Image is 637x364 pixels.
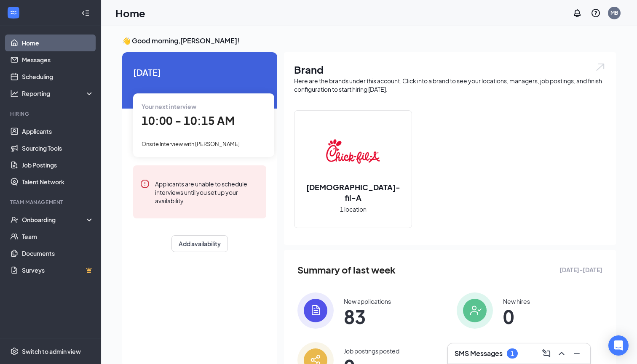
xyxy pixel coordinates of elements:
[142,114,235,128] span: 10:00 - 10:15 AM
[297,263,396,277] span: Summary of last week
[294,62,606,77] h1: Brand
[22,347,81,356] div: Switch to admin view
[22,228,94,245] a: Team
[503,309,530,324] span: 0
[297,292,334,329] img: icon
[22,262,94,279] a: SurveysCrown
[294,182,412,203] h2: [DEMOGRAPHIC_DATA]-fil-A
[142,141,240,147] span: Onsite Interview with [PERSON_NAME]
[22,89,94,98] div: Reporting
[22,35,94,51] a: Home
[294,77,606,93] div: Here are the brands under this account. Click into a brand to see your locations, managers, job p...
[557,348,567,359] svg: ChevronUp
[22,51,94,68] a: Messages
[171,235,228,252] button: Add availability
[326,125,380,178] img: Chick-fil-A
[22,173,94,190] a: Talent Network
[503,297,530,306] div: New hires
[344,297,391,306] div: New applications
[22,68,94,85] a: Scheduling
[122,36,616,45] h3: 👋 Good morning, [PERSON_NAME] !
[541,348,551,359] svg: ComposeMessage
[340,205,367,214] span: 1 location
[22,245,94,262] a: Documents
[9,8,18,17] svg: WorkstreamLogo
[559,265,602,274] span: [DATE] - [DATE]
[10,89,19,98] svg: Analysis
[455,349,503,358] h3: SMS Messages
[511,350,514,357] div: 1
[10,215,19,224] svg: UserCheck
[572,8,582,18] svg: Notifications
[155,179,260,205] div: Applicants are unable to schedule interviews until you set up your availability.
[555,347,568,360] button: ChevronUp
[10,347,19,356] svg: Settings
[572,348,582,359] svg: Minimize
[540,347,553,360] button: ComposeMessage
[591,8,601,18] svg: QuestionInfo
[570,347,583,360] button: Minimize
[344,347,399,355] div: Job postings posted
[457,292,493,329] img: icon
[10,199,92,206] div: Team Management
[22,157,94,173] a: Job Postings
[81,9,90,17] svg: Collapse
[115,6,145,20] h1: Home
[133,66,266,79] span: [DATE]
[10,110,92,117] div: Hiring
[142,103,196,110] span: Your next interview
[22,140,94,157] a: Sourcing Tools
[608,335,629,356] div: Open Intercom Messenger
[610,9,618,16] div: MB
[140,179,150,189] svg: Error
[595,62,606,72] img: open.6027fd2a22e1237b5b06.svg
[344,309,391,324] span: 83
[22,215,87,224] div: Onboarding
[22,123,94,140] a: Applicants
